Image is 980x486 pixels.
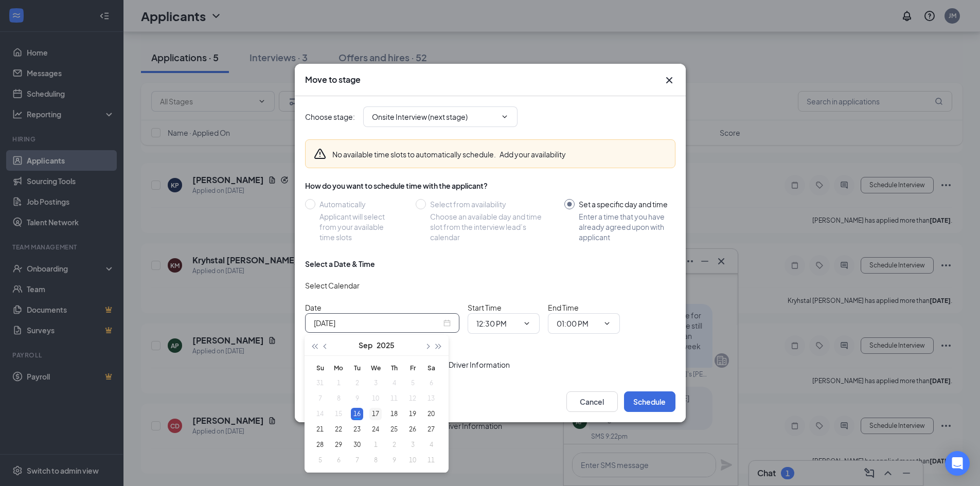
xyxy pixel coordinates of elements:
div: 21 [314,423,326,436]
div: 9 [388,454,400,466]
td: 2025-09-24 [366,422,385,437]
th: Fr [403,360,422,375]
td: 2025-09-26 [403,422,422,437]
button: Schedule [624,391,675,412]
td: 2025-09-30 [348,437,366,453]
div: 30 [351,439,363,451]
div: 20 [425,408,437,420]
div: 25 [388,423,400,436]
div: 1 [369,439,382,451]
th: Mo [329,360,348,375]
td: 2025-09-22 [329,422,348,437]
td: 2025-09-18 [385,406,403,422]
input: Sep 16, 2025 [314,317,441,329]
th: Th [385,360,403,375]
div: 6 [332,454,345,466]
td: 2025-10-04 [422,437,440,453]
div: 24 [369,423,382,436]
th: We [366,360,385,375]
div: No available time slots to automatically schedule. [332,149,566,159]
div: How do you want to schedule time with the applicant? [305,181,675,191]
svg: Cross [663,74,675,86]
button: Close [663,74,675,86]
td: 2025-10-02 [385,437,403,453]
td: 2025-09-25 [385,422,403,437]
div: 3 [406,439,419,451]
th: Su [311,360,329,375]
div: 27 [425,423,437,436]
td: 2025-09-28 [311,437,329,453]
td: 2025-09-16 [348,406,366,422]
td: 2025-10-08 [366,453,385,468]
td: 2025-09-19 [403,406,422,422]
input: End time [557,318,599,329]
div: 10 [406,454,419,466]
h3: Move to stage [305,74,361,85]
svg: ChevronDown [603,319,611,328]
input: Start time [476,318,519,329]
span: Start Time [468,303,502,312]
div: 18 [388,408,400,420]
div: 2 [388,439,400,451]
div: 22 [332,423,345,436]
div: 8 [369,454,382,466]
div: 16 [351,408,363,420]
td: 2025-10-06 [329,453,348,468]
svg: ChevronDown [523,319,531,328]
td: 2025-09-29 [329,437,348,453]
div: 23 [351,423,363,436]
div: 11 [425,454,437,466]
div: 26 [406,423,419,436]
td: 2025-09-20 [422,406,440,422]
div: 17 [369,408,382,420]
td: 2025-10-09 [385,453,403,468]
td: 2025-10-10 [403,453,422,468]
button: Sep [359,335,372,355]
span: Date [305,303,322,312]
div: Open Intercom Messenger [945,451,970,476]
div: Select a Date & Time [305,259,375,269]
div: 4 [425,439,437,451]
td: 2025-10-11 [422,453,440,468]
div: 19 [406,408,419,420]
td: 2025-10-01 [366,437,385,453]
svg: Warning [314,148,326,160]
div: 29 [332,439,345,451]
button: 2025 [377,335,395,355]
span: Select Calendar [305,281,360,290]
span: End Time [548,303,579,312]
div: 5 [314,454,326,466]
td: 2025-09-21 [311,422,329,437]
span: Choose stage : [305,111,355,122]
svg: ChevronDown [501,113,509,121]
div: 7 [351,454,363,466]
th: Tu [348,360,366,375]
td: 2025-10-03 [403,437,422,453]
th: Sa [422,360,440,375]
button: Cancel [566,391,618,412]
td: 2025-09-27 [422,422,440,437]
button: Add your availability [500,149,566,159]
td: 2025-09-17 [366,406,385,422]
td: 2025-10-07 [348,453,366,468]
div: 28 [314,439,326,451]
td: 2025-10-05 [311,453,329,468]
td: 2025-09-23 [348,422,366,437]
